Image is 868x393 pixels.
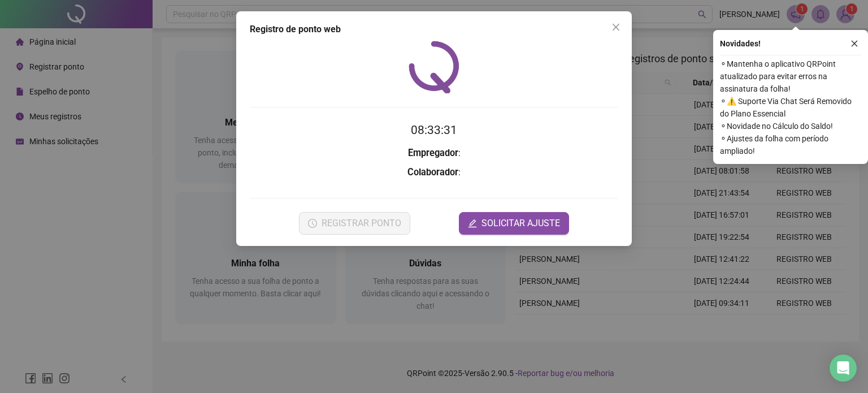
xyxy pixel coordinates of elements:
span: close [850,40,858,47]
strong: Empregador [408,148,458,158]
h3: : [250,165,618,180]
strong: Colaborador [407,167,458,178]
time: 08:33:31 [411,123,457,137]
div: Open Intercom Messenger [830,355,857,382]
span: ⚬ Ajustes da folha com período ampliado! [720,132,861,157]
span: ⚬ Mantenha o aplicativo QRPoint atualizado para evitar erros na assinatura da folha! [720,58,861,95]
span: ⚬ Novidade no Cálculo do Saldo! [720,120,861,132]
span: close [611,23,620,32]
span: edit [468,219,477,228]
span: ⚬ ⚠️ Suporte Via Chat Será Removido do Plano Essencial [720,95,861,120]
span: Novidades ! [720,37,761,50]
span: SOLICITAR AJUSTE [481,217,560,230]
div: Registro de ponto web [250,23,618,36]
h3: : [250,146,618,161]
button: Close [607,18,625,36]
button: REGISTRAR PONTO [299,212,410,235]
img: QRPoint [409,41,459,93]
button: editSOLICITAR AJUSTE [459,212,569,235]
